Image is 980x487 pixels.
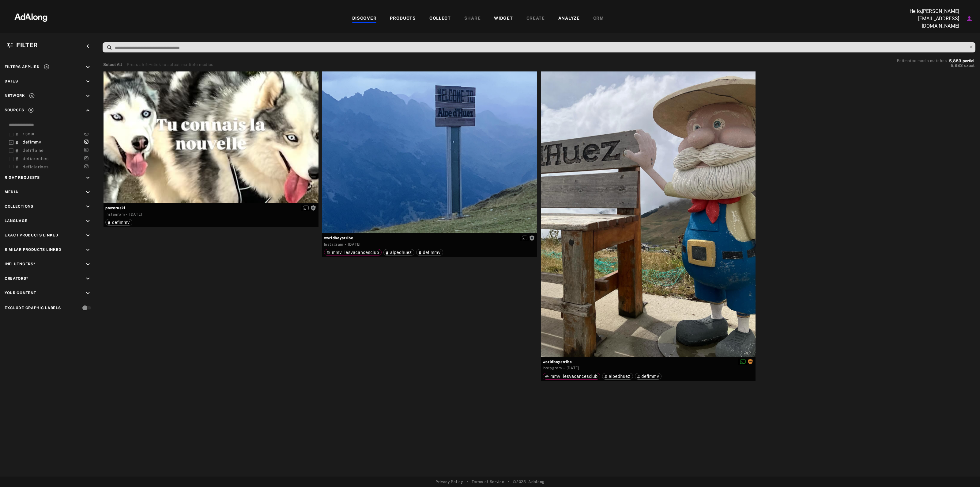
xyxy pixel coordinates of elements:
[5,65,40,69] span: Filters applied
[5,204,33,209] span: Collections
[898,8,959,30] p: Hello, [PERSON_NAME][EMAIL_ADDRESS][DOMAIN_NAME]
[4,8,58,26] img: 63233d7d88ed69de3c212112c67096b6.png
[85,64,91,71] i: keyboard_arrow_down
[738,359,748,365] button: Disable diffusion on this media
[464,15,481,22] div: SHARE
[526,15,545,22] div: CREATE
[85,232,91,239] i: keyboard_arrow_down
[472,479,504,485] a: Terms of Service
[85,78,91,85] i: keyboard_arrow_down
[105,205,317,211] span: poweruski
[23,131,35,136] span: risoul
[390,250,412,255] span: alpedhuez
[16,41,38,49] span: Filter
[324,242,343,247] div: Instagram
[348,242,361,247] time: 2025-08-30T08:35:28.000Z
[105,212,125,217] div: Instagram
[23,156,49,161] span: defiareches
[423,250,441,255] span: defimmv
[85,93,91,99] i: keyboard_arrow_down
[897,59,948,63] span: Estimated media matches:
[85,261,91,268] i: keyboard_arrow_down
[5,305,61,311] div: Exclude Graphic Labels
[543,365,562,371] div: Instagram
[5,276,28,281] span: Creators*
[332,250,379,255] span: mmv_lesvacancesclub
[85,107,91,114] i: keyboard_arrow_up
[23,164,48,169] span: deficlarines
[5,247,62,252] span: Similar Products Linked
[5,190,18,194] span: Media
[5,291,36,295] span: Your Content
[419,250,441,255] div: defimmv
[609,374,631,379] span: alpedhuez
[352,15,377,22] div: DISCOVER
[5,175,40,180] span: Right Requests
[435,479,463,485] a: Privacy Policy
[949,59,961,63] span: 5,883
[520,235,529,241] button: Enable diffusion on this media
[5,94,25,98] span: Network
[326,250,379,255] div: mmv_lesvacancesclub
[558,15,580,22] div: ANALYZE
[23,140,41,144] span: defimmv
[5,219,28,223] span: Language
[5,262,35,266] span: Influencers*
[85,218,91,224] i: keyboard_arrow_down
[529,236,535,240] span: Rights not requested
[748,359,753,364] span: Rights requested
[513,479,545,485] span: © 2025 - Adalong
[129,212,142,217] time: 2025-08-30T10:31:56.000Z
[429,15,451,22] div: COLLECT
[390,15,416,22] div: PRODUCTS
[5,108,24,112] span: Sources
[949,458,980,487] div: Widget de chat
[897,63,974,69] button: 5,883exact
[543,359,754,365] span: worldboystribe
[345,242,346,247] span: ·
[508,479,510,485] span: •
[112,220,130,225] span: defimmv
[949,458,980,487] iframe: Chat Widget
[593,15,604,22] div: CRM
[108,220,130,224] div: defimmv
[85,290,91,297] i: keyboard_arrow_down
[567,366,579,370] time: 2025-08-30T07:43:42.000Z
[545,374,598,378] div: mmv_lesvacancesclub
[637,374,659,378] div: defimmv
[85,247,91,253] i: keyboard_arrow_down
[5,233,58,237] span: Exact Products Linked
[127,62,213,68] div: Press shift+click to select multiple medias
[563,366,565,371] span: ·
[324,235,535,241] span: worldboystribe
[85,174,91,181] i: keyboard_arrow_down
[311,205,316,210] span: Rights not requested
[951,63,963,68] span: 5,883
[85,275,91,282] i: keyboard_arrow_down
[949,59,974,63] button: 5,883partial
[964,13,974,24] button: Account settings
[494,15,513,22] div: WIDGET
[85,203,91,210] i: keyboard_arrow_down
[23,148,44,153] span: defiflaine
[386,250,412,255] div: alpedhuez
[103,62,122,68] button: Select All
[642,374,659,379] span: defimmv
[5,79,18,83] span: Dates
[126,212,128,217] span: ·
[85,43,91,50] i: keyboard_arrow_left
[85,189,91,196] i: keyboard_arrow_down
[605,374,631,378] div: alpedhuez
[551,374,598,379] span: mmv_lesvacancesclub
[301,205,311,211] button: Enable diffusion on this media
[467,479,468,485] span: •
